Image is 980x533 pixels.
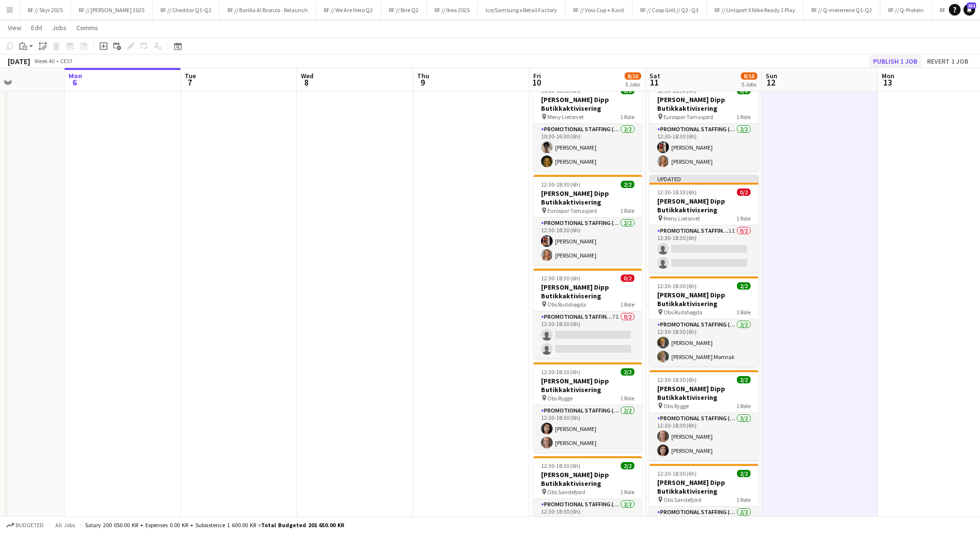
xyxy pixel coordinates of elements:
span: 1 Role [736,215,751,222]
span: Sun [766,71,777,80]
span: 0/2 [737,189,751,196]
span: 1 Role [736,402,751,410]
h3: [PERSON_NAME] Dipp Butikkaktivisering [533,283,642,300]
div: Updated [649,175,758,183]
span: Obs Rygge [664,402,689,410]
span: 2/2 [621,181,634,188]
span: 2/2 [737,282,751,290]
span: 12:30-18:30 (6h) [541,462,580,469]
h3: [PERSON_NAME] Dipp Butikkaktivisering [649,95,758,113]
span: Obs Sandefjord [547,488,585,496]
h3: [PERSON_NAME] Dipp Butikkaktivisering [649,384,758,402]
div: Updated12:30-18:30 (6h)0/2[PERSON_NAME] Dipp Butikkaktivisering Meny Lietorvet1 RolePromotional S... [649,175,758,273]
button: RF // Barilla Al Bronzo - Relaunch [220,0,316,19]
span: 12:30-18:30 (6h) [541,368,580,376]
span: 13 [880,77,894,88]
span: 12:30-18:30 (6h) [657,282,697,290]
span: Eurospar Tomasjord [547,207,597,214]
div: 12:30-18:30 (6h)2/2[PERSON_NAME] Dipp Butikkaktivisering Eurospar Tomasjord1 RolePromotional Staf... [649,81,758,171]
span: 10 [532,77,541,88]
span: Obs Rudshøgda [664,309,702,316]
span: 12:30-18:30 (6h) [541,275,580,282]
h3: [PERSON_NAME] Dipp Butikkaktivisering [649,478,758,496]
h3: [PERSON_NAME] Dipp Butikkaktivisering [533,470,642,488]
span: 1 Role [620,207,634,214]
span: 6 [67,77,82,88]
a: Comms [72,21,102,34]
span: 12:30-18:30 (6h) [657,470,697,477]
button: RF // Unisport X Nike Ready 2 Play [707,0,804,19]
span: 11 [648,77,660,88]
app-card-role: Promotional Staffing (Promotional Staff)2/212:30-18:30 (6h)[PERSON_NAME][PERSON_NAME] [649,413,758,460]
button: RF // Skyr 2025 [20,0,71,19]
span: All jobs [53,521,77,529]
h3: [PERSON_NAME] Dipp Butikkaktivisering [649,197,758,214]
button: Revert 1 job [923,55,972,68]
app-card-role: Promotional Staffing (Promotional Staff)2/212:30-18:30 (6h)[PERSON_NAME][PERSON_NAME] Momrak [649,319,758,366]
app-card-role: Promotional Staffing (Promotional Staff)2/212:30-18:30 (6h)[PERSON_NAME][PERSON_NAME] [649,124,758,171]
div: 12:30-18:30 (6h)2/2[PERSON_NAME] Dipp Butikkaktivisering Obs Rygge1 RolePromotional Staffing (Pro... [649,370,758,460]
app-job-card: 12:30-18:30 (6h)2/2[PERSON_NAME] Dipp Butikkaktivisering Obs Rudshøgda1 RolePromotional Staffing ... [649,276,758,366]
h3: [PERSON_NAME] Dipp Butikkaktivisering [533,377,642,394]
span: 1 Role [620,395,634,402]
h3: [PERSON_NAME] Dipp Butikkaktivisering [533,95,642,113]
div: 5 Jobs [741,81,757,88]
button: RF // Voss Cup + Kavli [565,0,632,19]
span: 12:30-18:30 (6h) [657,376,697,383]
a: Jobs [48,21,70,34]
span: 1 Role [736,496,751,503]
div: [DATE] [8,56,30,66]
app-job-card: 12:30-18:30 (6h)2/2[PERSON_NAME] Dipp Butikkaktivisering Obs Rygge1 RolePromotional Staffing (Pro... [533,362,642,452]
span: 12 [764,77,777,88]
app-job-card: 10:30-16:30 (6h)2/2[PERSON_NAME] Dipp Butikkaktivisering Meny Lietorvet1 RolePromotional Staffing... [533,81,642,171]
span: 9 [416,77,429,88]
span: 8 [299,77,314,88]
span: Total Budgeted 201 650.00 KR [261,521,344,529]
span: Comms [76,23,98,32]
button: RF // Q-Protein [880,0,932,19]
app-job-card: 12:30-18:30 (6h)2/2[PERSON_NAME] Dipp Butikkaktivisering Eurospar Tomasjord1 RolePromotional Staf... [533,175,642,265]
button: RF // Ikea 2025 [427,0,478,19]
button: RF // Q-meieriene Q1-Q2 [804,0,880,19]
span: Sat [649,71,660,80]
span: Obs Rudshøgda [547,301,586,308]
button: RF // Brie Q2 [381,0,427,19]
span: Jobs [52,23,67,32]
span: Mon [882,71,894,80]
button: Ice/Samsung x Retail Factory [478,0,565,19]
div: CEST [60,57,73,65]
span: 2/2 [621,462,634,469]
span: 7 [183,77,196,88]
span: 1 Role [620,113,634,120]
a: Edit [27,21,46,34]
span: Eurospar Tomasjord [664,113,713,120]
app-card-role: Promotional Staffing (Promotional Staff)7I0/212:30-18:30 (6h) [533,311,642,359]
h3: [PERSON_NAME] Dipp Butikkaktivisering [533,189,642,206]
span: 231 [967,2,976,9]
span: Budgeted [16,522,44,529]
span: Mon [69,71,82,80]
span: 8/10 [625,72,641,80]
span: 2/2 [737,376,751,383]
button: Budgeted [5,520,45,531]
span: Tue [185,71,196,80]
span: 1 Role [620,301,634,308]
button: RF // Cheddar Q1-Q2 [153,0,220,19]
app-card-role: Promotional Staffing (Promotional Staff)2/212:30-18:30 (6h)[PERSON_NAME][PERSON_NAME] [533,405,642,452]
button: Publish 1 job [869,55,921,68]
button: RF // We Are Hero Q2 [316,0,381,19]
a: View [4,21,25,34]
h3: [PERSON_NAME] Dipp Butikkaktivisering [649,291,758,308]
span: Meny Lietorvet [664,215,700,222]
app-card-role: Promotional Staffing (Promotional Staff)2/210:30-16:30 (6h)[PERSON_NAME][PERSON_NAME] [533,124,642,171]
app-job-card: 12:30-18:30 (6h)0/2[PERSON_NAME] Dipp Butikkaktivisering Obs Rudshøgda1 RolePromotional Staffing ... [533,269,642,359]
span: 2/2 [621,368,634,376]
span: Wed [301,71,314,80]
span: 12:30-18:30 (6h) [541,181,580,188]
span: Meny Lietorvet [547,113,584,120]
span: 1 Role [736,113,751,120]
app-card-role: Promotional Staffing (Promotional Staff)2/212:30-18:30 (6h)[PERSON_NAME][PERSON_NAME] [533,218,642,265]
